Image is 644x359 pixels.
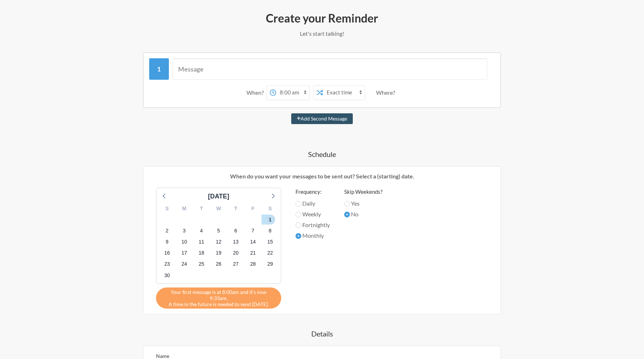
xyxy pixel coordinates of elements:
[248,259,258,269] span: Sunday, December 28, 2025
[205,192,232,201] div: [DATE]
[227,203,244,214] div: T
[196,259,206,269] span: Thursday, December 25, 2025
[231,237,241,247] span: Saturday, December 13, 2025
[262,203,279,214] div: S
[344,199,382,208] label: Yes
[158,203,176,214] div: S
[179,226,189,236] span: Wednesday, December 3, 2025
[179,237,189,247] span: Wednesday, December 10, 2025
[265,215,275,225] span: Monday, December 1, 2025
[210,203,227,214] div: W
[214,237,224,247] span: Friday, December 12, 2025
[196,237,206,247] span: Thursday, December 11, 2025
[296,188,330,196] label: Frequency:
[265,248,275,258] span: Monday, December 22, 2025
[179,259,189,269] span: Wednesday, December 24, 2025
[214,226,224,236] span: Friday, December 5, 2025
[344,212,350,217] input: No
[265,259,275,269] span: Monday, December 29, 2025
[196,248,206,258] span: Thursday, December 18, 2025
[179,248,189,258] span: Wednesday, December 17, 2025
[162,248,172,258] span: Tuesday, December 16, 2025
[162,237,172,247] span: Tuesday, December 9, 2025
[291,113,353,124] button: Add Second Message
[149,172,495,181] p: When do you want your messages to be sent out? Select a (starting) date.
[265,237,275,247] span: Monday, December 15, 2025
[296,221,330,229] label: Fortnightly
[193,203,210,214] div: T
[156,353,169,359] label: Name
[296,212,301,217] input: Weekly
[247,85,267,100] div: When?
[214,248,224,258] span: Friday, December 19, 2025
[265,226,275,236] span: Monday, December 8, 2025
[376,85,398,100] div: Where?
[161,289,276,301] span: Your first message is at 8:00am and it's now 9:33am.
[231,259,241,269] span: Saturday, December 27, 2025
[114,329,530,339] h4: Details
[244,203,262,214] div: F
[162,270,172,280] span: Tuesday, December 30, 2025
[114,11,530,26] h2: Create your Reminder
[344,201,350,207] input: Yes
[172,58,488,80] input: Message
[156,287,281,309] div: A time in the future is needed to send [DATE].
[162,259,172,269] span: Tuesday, December 23, 2025
[344,210,382,218] label: No
[114,149,530,159] h4: Schedule
[296,199,330,208] label: Daily
[248,237,258,247] span: Sunday, December 14, 2025
[248,226,258,236] span: Sunday, December 7, 2025
[296,210,330,218] label: Weekly
[114,29,530,38] p: Let's start talking!
[214,259,224,269] span: Friday, December 26, 2025
[196,226,206,236] span: Thursday, December 4, 2025
[176,203,193,214] div: M
[162,226,172,236] span: Tuesday, December 2, 2025
[231,226,241,236] span: Saturday, December 6, 2025
[296,231,330,240] label: Monthly
[344,188,382,196] label: Skip Weekends?
[296,222,301,228] input: Fortnightly
[296,233,301,239] input: Monthly
[296,201,301,207] input: Daily
[248,248,258,258] span: Sunday, December 21, 2025
[231,248,241,258] span: Saturday, December 20, 2025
